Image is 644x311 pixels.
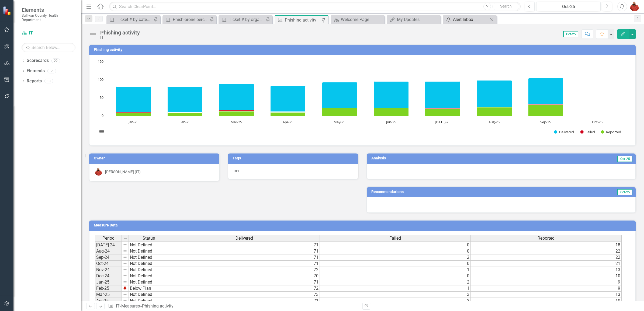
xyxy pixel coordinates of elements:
path: Mar-25, 73. Delivered. [219,84,254,110]
div: [PERSON_NAME] (IT) [105,169,141,174]
td: Dec-24 [95,273,122,279]
path: Jan-25, 71. Delivered. [116,87,151,112]
a: Phish-prone percentage [164,16,208,23]
input: Search Below... [22,43,75,52]
path: Apr-25, 2. Failed . [271,112,306,113]
h3: Analysis [371,156,496,160]
td: 21 [471,261,622,267]
text: Feb-25 [179,120,190,124]
span: Delivered [236,236,253,241]
span: Oct-25 [617,189,632,195]
path: Jan-25, 2. Failed . [116,112,151,113]
img: 8DAGhfEEPCf229AAAAAElFTkSuQmCC [123,298,127,303]
span: DPI [234,169,239,173]
text: May-25 [334,120,345,124]
button: View chart menu, Chart [98,128,105,135]
td: 70 [169,273,320,279]
button: Show Delivered [554,130,574,134]
div: 7 [47,69,56,73]
td: Not Defined [129,248,169,254]
td: 71 [169,242,320,248]
td: 72 [169,267,320,273]
text: 100 [98,77,103,82]
div: IT [100,36,140,40]
td: Not Defined [129,242,169,248]
span: Search [500,4,512,8]
div: Phishing activity [285,17,320,23]
td: 0 [320,261,471,267]
td: 71 [169,298,320,304]
td: 13 [471,267,622,273]
h3: Recommendations [371,190,547,194]
td: 22 [471,254,622,261]
td: 13 [471,292,622,298]
path: Jul-25, 20. Reported . [425,109,460,116]
text: 150 [98,59,103,64]
div: Ticket # by organization [229,16,264,23]
span: Failed [389,236,401,241]
div: Phishing activity [100,30,140,36]
span: Period [102,236,115,241]
td: Not Defined [129,273,169,279]
td: 73 [169,292,320,298]
img: 8DAGhfEEPCf229AAAAAElFTkSuQmCC [123,255,127,259]
g: Failed , bar series 2 of 3 with 10 bars. [116,62,598,113]
div: Ticket # by category - IT [117,16,152,23]
div: Oct-25 [538,4,599,10]
td: 71 [169,254,320,261]
td: 9 [471,285,622,292]
path: Jul-25, 75. Delivered. [425,82,460,109]
td: 3 [320,292,471,298]
img: 8DAGhfEEPCf229AAAAAElFTkSuQmCC [123,267,127,272]
svg: Interactive chart [95,59,626,140]
path: May-25, 22. Reported . [322,108,357,116]
text: Mar-25 [231,120,242,124]
h3: Measure Data [94,223,633,227]
a: Elements [27,68,45,74]
img: ClearPoint Strategy [2,6,13,16]
path: Feb-25, 1. Failed . [168,113,203,113]
img: 8DAGhfEEPCf229AAAAAElFTkSuQmCC [123,280,127,284]
h3: Phishing activity [94,48,633,52]
td: 9 [471,279,622,285]
path: Jul-25, 1. Failed . [425,109,460,109]
path: Sep-25, 1. Failed . [528,104,563,105]
text: Oct-25 [592,120,603,124]
button: Show Reported [601,130,621,134]
path: Sep-25, 32. Reported . [528,105,563,116]
button: Search [492,3,519,10]
td: [DATE]-24 [95,242,122,248]
td: 2 [320,279,471,285]
td: Not Defined [129,298,169,304]
div: » » [108,303,358,309]
img: Not Defined [89,30,98,39]
img: 8DAGhfEEPCf229AAAAAElFTkSuQmCC [123,274,127,278]
div: My Updates [397,16,439,23]
a: My Updates [388,16,439,23]
div: Phish-prone percentage [173,16,208,23]
a: Alert Inbox [444,16,489,23]
td: 0 [320,248,471,254]
path: Aug-25, 74. Delivered. [477,81,512,107]
td: 0 [320,273,471,279]
td: Mar-25 [95,292,122,298]
path: Sep-25, 72. Delivered. [528,78,563,104]
path: Mar-25, 13. Reported . [219,111,254,116]
a: IT [22,30,75,36]
td: Not Defined [129,292,169,298]
button: Oct-25 [536,2,601,11]
span: Elements [22,7,75,13]
text: 0 [102,113,103,118]
text: Aug-25 [489,120,500,124]
g: Delivered, bar series 1 of 3 with 10 bars. [116,62,598,113]
td: 10 [471,273,622,279]
td: Aug-24 [95,248,122,254]
td: Below Plan [129,285,169,292]
img: 8DAGhfEEPCf229AAAAAElFTkSuQmCC [123,236,127,240]
span: Oct-25 [617,156,632,162]
td: Not Defined [129,267,169,273]
path: Apr-25, 71. Delivered. [271,86,306,112]
td: 72 [169,285,320,292]
path: Aug-25, 24. Reported . [477,107,512,116]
